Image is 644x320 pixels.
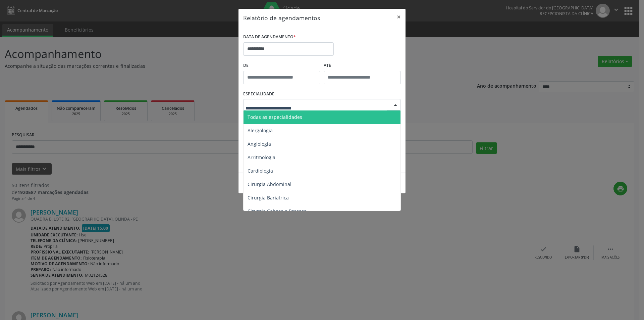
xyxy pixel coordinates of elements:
[392,9,406,25] button: Close
[248,168,273,174] span: Cardiologia
[248,141,271,147] span: Angiologia
[243,32,296,42] label: DATA DE AGENDAMENTO
[248,154,275,161] span: Arritmologia
[324,60,401,71] label: ATÉ
[243,89,274,99] label: ESPECIALIDADE
[248,208,307,214] span: Cirurgia Cabeça e Pescoço
[243,60,320,71] label: De
[243,13,320,22] h5: Relatório de agendamentos
[248,127,273,134] span: Alergologia
[248,114,302,120] span: Todas as especialidades
[248,181,291,187] span: Cirurgia Abdominal
[248,194,289,201] span: Cirurgia Bariatrica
